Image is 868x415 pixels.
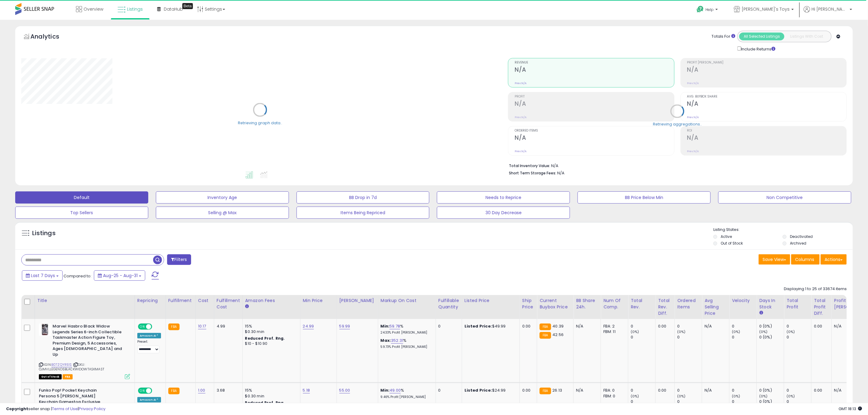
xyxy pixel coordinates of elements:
[631,394,639,399] small: (0%)
[381,388,431,399] div: %
[804,6,852,20] a: Hi [PERSON_NAME]
[245,388,296,393] div: 15%
[156,207,289,219] button: Selling @ Max
[137,340,161,353] div: Preset:
[168,297,193,304] div: Fulfillment
[389,387,401,393] a: 49.00
[540,388,551,394] small: FBA
[217,297,240,310] div: Fulfillment Cost
[15,191,148,204] button: Default
[297,207,430,219] button: Items Being Repriced
[787,334,811,340] div: 0
[787,297,809,310] div: Total Profit
[52,406,78,412] a: Terms of Use
[198,323,206,329] a: 10.17
[39,324,130,379] div: ASIN:
[784,286,847,292] div: Displaying 1 to 25 of 33674 items
[578,191,711,204] button: BB Price Below Min
[540,297,571,310] div: Current Buybox Price
[677,399,702,404] div: 0
[787,324,811,329] div: 0
[759,329,768,334] small: (0%)
[721,234,732,239] label: Active
[164,6,183,12] span: DataHub
[198,297,211,304] div: Cost
[182,3,193,9] div: Tooltip anchor
[658,297,672,317] div: Total Rev. Diff.
[814,297,829,317] div: Total Profit Diff.
[437,207,570,219] button: 30 Day Decrease
[245,336,285,341] b: Reduced Prof. Rng.
[63,273,91,279] span: Compared to:
[821,254,847,265] button: Actions
[297,191,430,204] button: BB Drop in 7d
[839,406,862,412] span: 2025-09-8 18:13 GMT
[84,6,103,12] span: Overview
[39,362,104,371] span: | SKU: OJMVLLEGENDSBLACKWIDOWTASKMAST
[303,323,314,329] a: 24.99
[465,323,492,329] b: Listed Price:
[30,32,71,42] h5: Analytics
[245,400,285,405] b: Reduced Prof. Rng.
[151,324,161,329] span: OFF
[381,395,431,399] p: 9.46% Profit [PERSON_NAME]
[631,324,655,329] div: 0
[732,329,740,334] small: (0%)
[705,388,725,393] div: N/A
[540,324,551,330] small: FBA
[712,34,735,39] div: Totals For
[677,329,686,334] small: (0%)
[759,394,768,399] small: (0%)
[658,324,670,329] div: 0.00
[381,345,431,349] p: 59.73% Profit [PERSON_NAME]
[631,334,655,340] div: 0
[137,333,161,338] div: Amazon AI *
[217,324,238,329] div: 4.99
[245,393,296,399] div: $0.30 min
[378,295,436,319] th: The percentage added to the cost of goods (COGS) that forms the calculator for Min & Max prices.
[39,388,113,406] b: Funko Pop! Pocket Keychain Persona 5 [PERSON_NAME] Keychain Gamestop Exclusive
[31,273,55,279] span: Last 7 Days
[6,406,105,412] div: seller snap | |
[522,297,534,310] div: Ship Price
[139,324,146,329] span: ON
[381,323,390,329] b: Min:
[603,324,623,329] div: FBA: 2
[742,6,790,12] span: [PERSON_NAME]'s Toys
[576,388,596,393] div: N/A
[677,388,702,393] div: 0
[32,229,56,238] h5: Listings
[677,297,699,310] div: Ordered Items
[732,399,756,404] div: 0
[245,341,296,346] div: $10 - $10.90
[732,324,756,329] div: 0
[791,254,820,265] button: Columns
[733,45,783,52] div: Include Returns
[718,191,851,204] button: Non Competitive
[732,394,740,399] small: (0%)
[245,304,249,309] small: Amazon Fees.
[553,387,562,393] span: 26.13
[759,254,790,265] button: Save View
[381,402,391,408] b: Max:
[732,334,756,340] div: 0
[739,33,784,40] button: All Selected Listings
[339,297,376,304] div: [PERSON_NAME]
[631,399,655,404] div: 0
[759,297,781,310] div: Days In Stock
[465,388,515,393] div: $24.99
[63,374,73,379] span: FBA
[127,6,143,12] span: Listings
[603,297,626,310] div: Num of Comp.
[22,270,63,281] button: Last 7 Days
[677,334,702,340] div: 0
[705,7,714,12] span: Help
[787,388,811,393] div: 0
[39,374,62,379] span: All listings that are currently out of stock and unavailable for purchase on Amazon
[465,297,517,304] div: Listed Price
[631,388,655,393] div: 0
[339,387,350,393] a: 55.00
[784,33,829,40] button: Listings With Cost
[156,191,289,204] button: Inventory Age
[603,393,623,399] div: FBM: 0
